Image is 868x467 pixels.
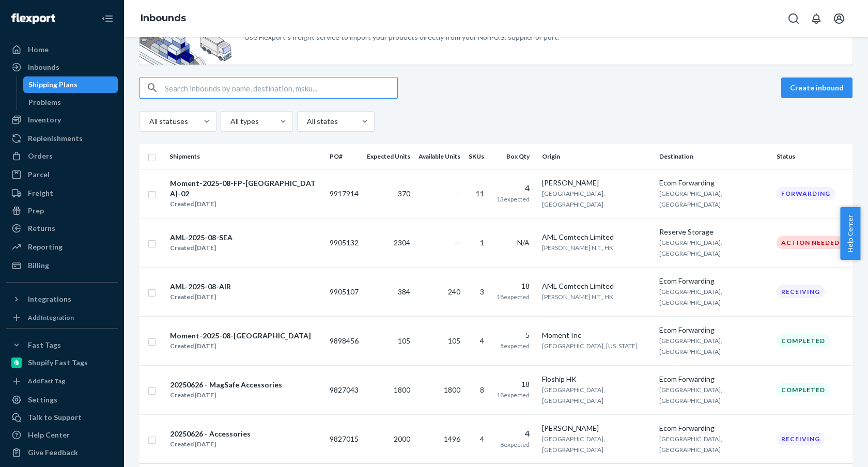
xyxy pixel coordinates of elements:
[772,144,853,169] th: Status
[480,434,484,443] span: 4
[659,190,722,208] span: [GEOGRAPHIC_DATA], [GEOGRAPHIC_DATA]
[170,390,282,400] div: Created [DATE]
[326,316,363,365] td: 9898456
[497,330,530,340] div: 5
[829,8,849,29] button: Open account menu
[659,325,768,335] div: Ecom Forwarding
[165,77,397,98] input: Search inbounds by name, destination, msku...
[454,238,460,247] span: —
[6,375,118,387] a: Add Fast Tag
[6,166,118,183] a: Parcel
[542,423,651,433] div: [PERSON_NAME]
[394,385,410,394] span: 1800
[170,341,311,351] div: Created [DATE]
[398,336,410,345] span: 105
[28,188,53,198] div: Freight
[542,386,605,404] span: [GEOGRAPHIC_DATA], [GEOGRAPHIC_DATA]
[28,62,59,72] div: Inbounds
[444,434,460,443] span: 1496
[28,97,61,107] div: Problems
[806,8,827,29] button: Open notifications
[326,218,363,267] td: 9905132
[542,330,651,340] div: Moment Inc
[659,178,768,188] div: Ecom Forwarding
[170,232,233,243] div: AML-2025-08-SEA
[28,133,83,144] div: Replenishments
[6,130,118,147] a: Replenishments
[454,189,460,198] span: —
[542,281,651,291] div: AML Comtech Limited
[542,293,613,301] span: [PERSON_NAME] N.T,, HK
[28,115,61,125] div: Inventory
[28,313,74,322] div: Add Integration
[28,223,55,233] div: Returns
[23,94,118,111] a: Problems
[165,144,326,169] th: Shipments
[28,260,49,271] div: Billing
[497,428,530,440] div: 4
[6,203,118,219] a: Prep
[28,377,65,385] div: Add Fast Tag
[783,8,804,29] button: Open Search Box
[6,257,118,274] a: Billing
[11,13,55,24] img: Flexport logo
[141,12,186,24] a: Inbounds
[500,441,530,448] span: 6 expected
[659,276,768,286] div: Ecom Forwarding
[777,187,835,200] div: Forwarding
[497,379,530,390] div: 18
[6,291,118,307] button: Integrations
[6,59,118,75] a: Inbounds
[306,116,307,127] input: All states
[398,287,410,296] span: 384
[542,244,613,252] span: [PERSON_NAME] N.T,, HK
[6,41,118,58] a: Home
[6,354,118,371] a: Shopify Fast Tags
[170,178,321,199] div: Moment-2025-08-FP-[GEOGRAPHIC_DATA]-02
[6,185,118,201] a: Freight
[777,285,825,298] div: Receiving
[659,423,768,433] div: Ecom Forwarding
[28,169,50,180] div: Parcel
[23,76,118,93] a: Shipping Plans
[777,236,844,249] div: Action Needed
[840,207,860,260] span: Help Center
[777,432,825,445] div: Receiving
[497,195,530,203] span: 13 expected
[542,178,651,188] div: [PERSON_NAME]
[326,169,363,218] td: 9917914
[542,435,605,454] span: [GEOGRAPHIC_DATA], [GEOGRAPHIC_DATA]
[244,32,559,42] p: Use Flexport’s freight service to import your products directly from your Non-U.S. supplier or port.
[659,435,722,454] span: [GEOGRAPHIC_DATA], [GEOGRAPHIC_DATA]
[28,395,57,405] div: Settings
[497,391,530,399] span: 18 expected
[28,357,88,368] div: Shopify Fast Tags
[781,77,853,98] button: Create inbound
[6,112,118,128] a: Inventory
[229,116,230,127] input: All types
[542,374,651,384] div: Floship HK
[492,144,538,169] th: Box Qty
[480,238,484,247] span: 1
[414,144,464,169] th: Available Units
[500,342,530,350] span: 5 expected
[777,383,830,396] div: Completed
[497,182,530,194] div: 4
[132,4,194,34] ol: breadcrumbs
[28,206,44,216] div: Prep
[777,334,830,347] div: Completed
[28,80,78,90] div: Shipping Plans
[28,242,63,252] div: Reporting
[170,429,251,439] div: 20250626 - Accessories
[659,239,722,257] span: [GEOGRAPHIC_DATA], [GEOGRAPHIC_DATA]
[480,336,484,345] span: 4
[170,199,321,209] div: Created [DATE]
[659,374,768,384] div: Ecom Forwarding
[542,342,638,350] span: [GEOGRAPHIC_DATA], [US_STATE]
[464,144,492,169] th: SKUs
[659,337,722,355] span: [GEOGRAPHIC_DATA], [GEOGRAPHIC_DATA]
[480,287,484,296] span: 3
[444,385,460,394] span: 1800
[6,148,118,164] a: Orders
[28,340,61,350] div: Fast Tags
